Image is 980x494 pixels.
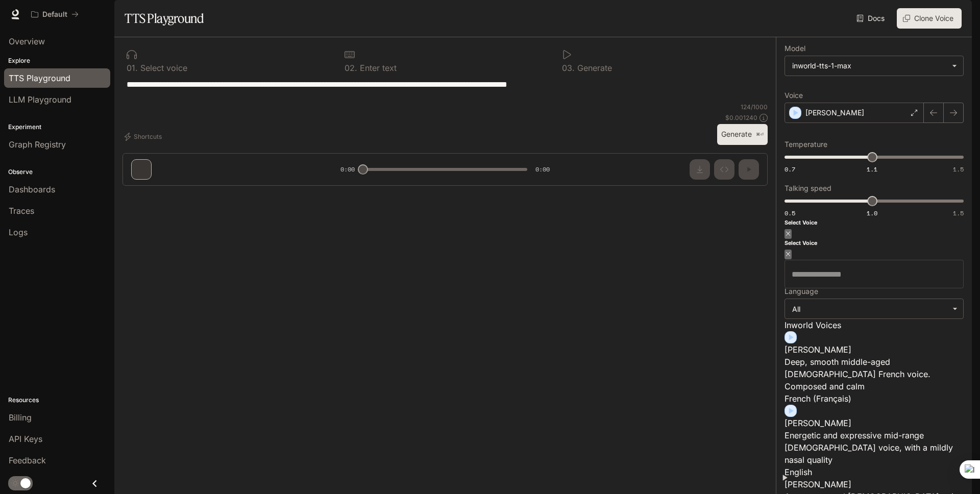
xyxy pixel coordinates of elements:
p: ⌘⏎ [756,132,764,138]
p: Talking speed [785,185,831,192]
p: Energetic and expressive mid-range male voice, with a mildly nasal quality [785,429,964,466]
p: $ 0.001240 [725,113,757,122]
p: [PERSON_NAME] [805,108,864,118]
h6: Select Voice [785,239,964,248]
span: 0.7 [785,165,795,174]
p: Default [42,10,67,19]
p: [PERSON_NAME] [785,417,964,429]
div: inworld-tts-1-max [785,56,963,76]
span: English [785,467,812,477]
p: Voice [785,92,803,99]
button: All workspaces [27,4,83,24]
p: 0 2 . [345,64,357,72]
h6: Select Voice [785,219,964,227]
span: 1.1 [867,165,877,174]
p: [PERSON_NAME] [785,478,964,490]
span: 1.0 [867,209,877,217]
button: Shortcuts [122,129,166,145]
p: Inworld Voices [785,319,964,331]
button: Generate⌘⏎ [717,124,768,145]
p: Enter text [357,64,397,72]
p: [PERSON_NAME] [785,343,964,356]
h1: TTS Playground [125,8,204,29]
p: 0 3 . [562,64,575,72]
p: Select voice [138,64,187,72]
p: Language [785,288,818,295]
p: 124 / 1000 [741,103,768,111]
div: All [785,299,963,318]
a: Docs [854,8,889,29]
span: 1.5 [953,165,964,174]
div: inworld-tts-1-max [792,61,947,71]
span: 1.5 [953,209,964,217]
p: Temperature [785,141,827,148]
button: Clone Voice [897,8,962,29]
p: Model [785,45,805,52]
p: Deep, smooth middle-aged male French voice. Composed and calm [785,356,964,392]
p: 0 1 . [127,64,138,72]
span: 0.5 [785,209,795,217]
span: French (Français) [785,393,851,404]
p: Generate [575,64,612,72]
